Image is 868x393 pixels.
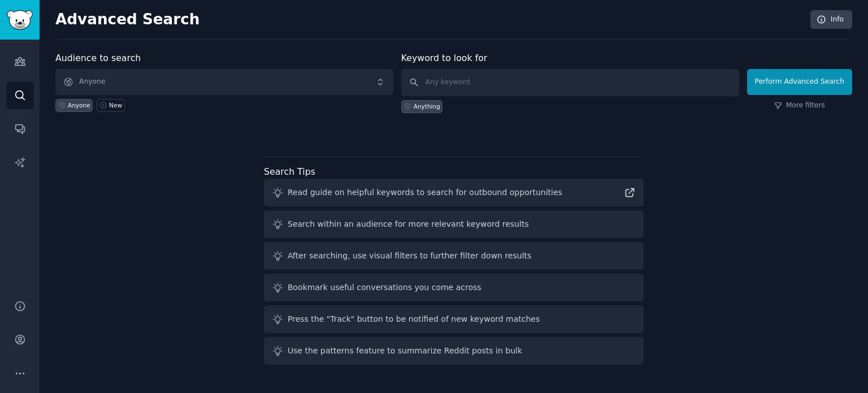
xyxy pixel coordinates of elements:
[288,250,531,262] div: After searching, use visual filters to further filter down results
[68,101,90,109] div: Anyone
[288,313,540,325] div: Press the "Track" button to be notified of new keyword matches
[288,218,529,230] div: Search within an audience for more relevant keyword results
[747,69,852,95] button: Perform Advanced Search
[7,10,33,30] img: GummySearch logo
[55,53,141,63] label: Audience to search
[774,101,825,111] a: More filters
[401,53,488,63] label: Keyword to look for
[55,11,804,29] h2: Advanced Search
[414,102,440,110] div: Anything
[810,10,852,29] a: Info
[288,345,522,357] div: Use the patterns feature to summarize Reddit posts in bulk
[401,69,739,96] input: Any keyword
[109,101,122,109] div: New
[97,99,124,112] a: New
[55,69,393,95] button: Anyone
[288,187,562,198] div: Read guide on helpful keywords to search for outbound opportunities
[288,282,481,293] div: Bookmark useful conversations you come across
[264,166,315,177] label: Search Tips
